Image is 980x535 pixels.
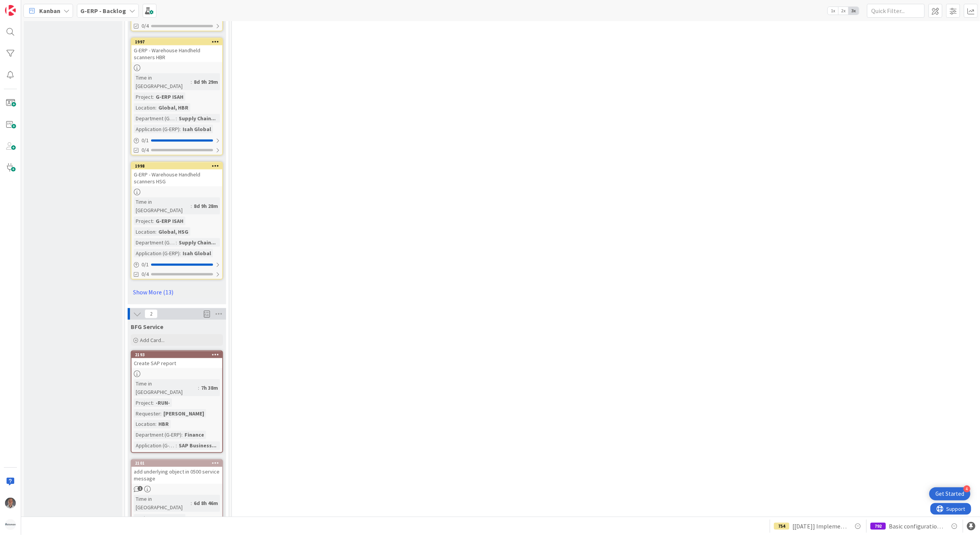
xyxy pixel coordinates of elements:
[134,73,191,90] div: Time in [GEOGRAPHIC_DATA]
[160,409,161,418] span: :
[870,523,886,530] div: 792
[192,78,220,86] div: 8d 9h 29m
[131,467,222,484] div: add underlying object in 0500 service message
[191,499,192,508] span: :
[145,309,158,319] span: 2
[134,125,180,133] div: Application (G-ERP)
[177,442,218,450] div: SAP Business...
[131,38,222,62] div: 1997G-ERP - Warehouse Handheld scanners HBR
[134,114,176,123] div: Department (G-ERP)
[181,249,213,258] div: Isah Global
[155,420,156,429] span: :
[889,522,943,531] span: Basic configuration Isah test environment HSG
[131,460,222,467] div: 2101
[828,7,838,15] span: 1x
[141,261,149,269] span: 0 / 1
[134,495,191,512] div: Time in [GEOGRAPHIC_DATA]
[141,22,149,30] span: 0/4
[792,522,847,531] span: [[DATE]] Implement Accountview BI information- [Data Transport to BI Datalake]
[131,460,222,484] div: 2101add underlying object in 0500 service message
[181,431,183,439] span: :
[16,1,35,10] span: Support
[131,38,222,45] div: 1997
[135,39,222,45] div: 1997
[5,519,16,530] img: avatar
[134,238,176,247] div: Department (G-ERP)
[134,431,181,439] div: Department (G-ERP)
[153,399,154,407] span: :
[131,260,222,269] div: 0/1
[5,5,16,16] img: Visit kanbanzone.com
[929,487,970,500] div: Open Get Started checklist, remaining modules: 4
[131,45,222,62] div: G-ERP - Warehouse Handheld scanners HBR
[161,409,206,418] div: [PERSON_NAME]
[180,249,181,258] span: :
[138,486,143,491] span: 1
[131,136,222,145] div: 0/1
[134,514,153,523] div: Project
[135,163,222,169] div: 1998
[140,337,165,344] span: Add Card...
[131,163,222,169] div: 1998
[191,202,192,210] span: :
[191,78,192,86] span: :
[183,431,206,439] div: Finance
[935,490,964,498] div: Get Started
[131,351,222,358] div: 2193
[154,514,185,523] div: G-ERP ISAH
[134,399,153,407] div: Project
[134,249,180,258] div: Application (G-ERP)
[134,409,160,418] div: Requester
[39,6,60,15] span: Kanban
[134,228,155,236] div: Location
[849,7,859,15] span: 3x
[181,125,213,133] div: Isah Global
[131,358,222,368] div: Create SAP report
[156,103,190,112] div: Global, HBR
[134,379,198,396] div: Time in [GEOGRAPHIC_DATA]
[134,103,155,112] div: Location
[5,498,16,508] img: PS
[867,4,925,18] input: Quick Filter...
[198,384,199,392] span: :
[176,114,177,123] span: :
[141,146,149,154] span: 0/4
[192,202,220,210] div: 8d 9h 28m
[963,485,970,492] div: 4
[154,217,185,225] div: G-ERP ISAH
[153,217,154,225] span: :
[131,286,223,298] a: Show More (13)
[176,238,177,247] span: :
[199,384,220,392] div: 7h 38m
[135,352,222,357] div: 2193
[177,238,218,247] div: Supply Chain...
[134,217,153,225] div: Project
[155,228,156,236] span: :
[156,228,190,236] div: Global, HSG
[131,351,222,368] div: 2193Create SAP report
[131,323,163,331] span: BFG Service
[154,399,172,407] div: -RUN-
[176,442,177,450] span: :
[134,442,176,450] div: Application (G-ERP)
[192,499,220,508] div: 6d 8h 46m
[774,523,789,530] div: 754
[134,93,153,101] div: Project
[838,7,849,15] span: 2x
[141,136,149,145] span: 0 / 1
[180,125,181,133] span: :
[135,461,222,466] div: 2101
[131,169,222,186] div: G-ERP - Warehouse Handheld scanners HSG
[156,420,171,429] div: HBR
[80,7,126,15] b: G-ERP - Backlog
[134,420,155,429] div: Location
[154,93,185,101] div: G-ERP ISAH
[153,514,154,523] span: :
[141,270,149,278] span: 0/4
[131,163,222,186] div: 1998G-ERP - Warehouse Handheld scanners HSG
[177,114,218,123] div: Supply Chain...
[134,198,191,214] div: Time in [GEOGRAPHIC_DATA]
[155,103,156,112] span: :
[153,93,154,101] span: :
